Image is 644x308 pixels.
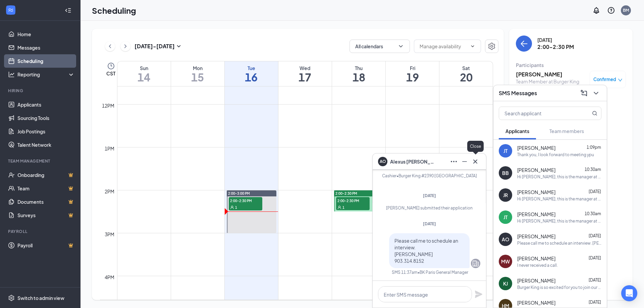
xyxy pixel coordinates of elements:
a: Applicants [17,98,75,111]
span: 2:00-2:30 PM [229,197,262,204]
div: Sat [439,65,493,71]
div: Sun [117,65,171,71]
span: [DATE] [589,278,601,283]
span: 2:00-3:00 PM [228,191,250,196]
button: Plane [475,290,483,298]
span: Please call me to schedule an interview. [PERSON_NAME] 903.314.8152 [394,238,458,264]
button: back-button [516,36,532,52]
div: Cashier • Burger King #2390 [GEOGRAPHIC_DATA] [382,173,477,179]
svg: User [230,205,234,209]
span: 10:30am [585,211,601,216]
svg: ChevronDown [397,43,404,50]
div: Tue [225,65,278,71]
span: down [618,78,623,82]
div: I never received a call. [517,262,558,268]
a: OnboardingCrown [17,168,75,182]
svg: MagnifyingGlass [592,111,597,116]
div: JR [503,192,508,198]
div: Thu [332,65,385,71]
h3: 2:00-2:30 PM [537,43,574,51]
button: All calendarsChevronDown [350,40,410,53]
svg: ChevronLeft [107,42,113,50]
a: PayrollCrown [17,239,75,252]
span: [DATE] [423,193,436,198]
h3: [PERSON_NAME] [516,71,586,78]
h1: 18 [332,71,385,83]
h1: 19 [386,71,439,83]
div: 3pm [103,231,116,238]
div: KJ [503,280,508,287]
span: [PERSON_NAME] [517,167,555,173]
span: Alexus [PERSON_NAME] [390,158,437,165]
h1: 17 [278,71,332,83]
button: Settings [485,40,498,53]
a: TeamCrown [17,182,75,195]
span: Confirmed [593,76,616,83]
div: Burger King is so excited for you to join our team! Do you know anyone else who might be interest... [517,285,601,290]
div: Mon [171,65,224,71]
h1: 20 [439,71,493,83]
span: [PERSON_NAME] [517,277,555,284]
a: September 15, 2025 [171,61,224,86]
span: [DATE] [423,221,436,226]
svg: Analysis [8,71,15,78]
span: Applicants [505,128,529,134]
svg: Clock [107,62,115,70]
div: Participants [516,62,626,68]
a: Sourcing Tools [17,111,75,125]
span: [PERSON_NAME] [517,189,555,195]
svg: Cross [471,158,479,166]
div: Open Intercom Messenger [621,285,637,301]
svg: Settings [8,295,15,301]
div: SMS 11:37am [392,269,418,275]
div: Team Management [8,158,73,164]
span: 2:00-2:30 PM [335,191,357,196]
span: 1 [235,205,237,210]
a: September 14, 2025 [117,61,171,86]
a: September 19, 2025 [386,61,439,86]
div: Payroll [8,229,73,234]
span: 10:30am [585,167,601,172]
h1: 16 [225,71,278,83]
input: Manage availability [420,43,467,50]
input: Search applicant [499,107,579,120]
button: Minimize [459,156,470,167]
div: JT [503,147,507,154]
a: DocumentsCrown [17,195,75,208]
div: 2pm [103,188,116,195]
div: Hiring [8,88,73,94]
svg: ChevronDown [592,89,600,97]
div: Switch to admin view [17,295,64,301]
h1: 14 [117,71,171,83]
svg: Ellipses [450,158,458,166]
span: [PERSON_NAME] [517,299,555,306]
a: Messages [17,41,75,54]
div: MW [501,258,510,265]
div: 12pm [101,102,116,109]
a: September 20, 2025 [439,61,493,86]
div: Please call me to schedule an interview. [PERSON_NAME] 903.314.8152 [517,240,601,246]
div: BB [502,170,509,176]
svg: SmallChevronDown [175,42,183,50]
span: Team members [549,128,584,134]
div: Reporting [17,71,75,78]
span: 1 [342,205,344,210]
span: [PERSON_NAME] [517,211,555,218]
a: Scheduling [17,54,75,68]
div: BM [623,7,629,13]
svg: QuestionInfo [607,6,615,14]
span: [DATE] [589,255,601,260]
a: September 17, 2025 [278,61,332,86]
svg: Notifications [592,6,600,14]
h3: [DATE] - [DATE] [135,43,175,50]
svg: Settings [488,42,496,50]
a: September 16, 2025 [225,61,278,86]
span: CST [106,70,115,77]
h1: Scheduling [92,5,136,16]
div: 4pm [103,273,116,281]
span: [PERSON_NAME] [517,233,555,240]
button: Cross [470,156,481,167]
svg: Company [472,259,480,267]
span: • BK Paris General Manager [418,269,468,275]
